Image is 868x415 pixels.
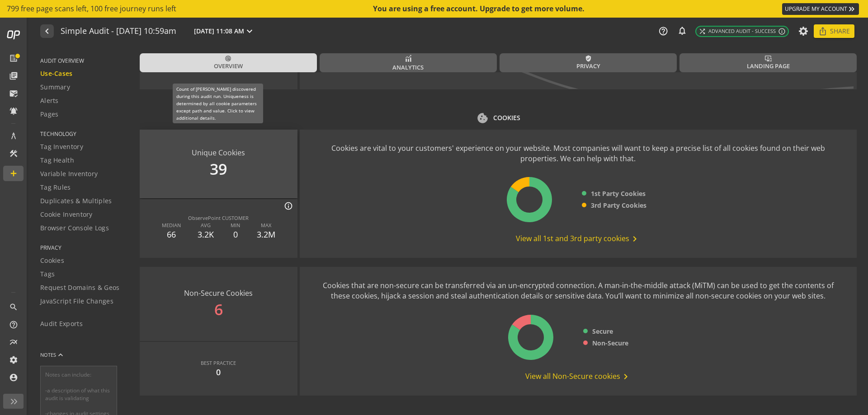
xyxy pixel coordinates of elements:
div: Creating Audits [19,269,151,279]
span: Variable Inventory [40,169,98,178]
span: Browser Console Logs [40,224,109,233]
mat-icon: important_devices [765,55,772,62]
span: Search for help [19,205,73,215]
mat-icon: settings [9,355,18,364]
span: Help [106,304,120,311]
span: News [150,304,167,311]
mat-icon: cookie [476,112,489,124]
span: Secure [592,327,613,336]
span: Analytics [392,63,424,72]
mat-icon: library_books [9,71,18,80]
mat-icon: radar [225,55,231,62]
div: MAX [257,222,275,229]
span: Landing Page [747,62,790,70]
span: Pages [40,110,59,119]
button: News [136,282,181,318]
span: 3rd Party Cookies [591,201,646,210]
div: Cookies that are non-secure can be transferred via an un-encrypted connection. A man-in-the-middl... [318,280,839,301]
p: Hi there 👋 [18,64,163,79]
a: Overview [140,53,317,72]
span: Tag Health [40,156,74,165]
a: UPGRADE MY ACCOUNT [782,3,859,15]
div: 66 [162,229,181,241]
div: 0 [231,229,240,241]
div: Allow & Exclude ObservePoint Traffic [13,249,168,266]
button: Share [814,24,854,38]
mat-icon: keyboard_arrow_up [56,350,65,359]
span: JavaScript File Changes [40,297,113,306]
span: 799 free page scans left, 100 free journey runs left [7,4,176,14]
div: Cookies are vital to your customers' experience on your website. Most companies will want to keep... [318,143,839,164]
button: Search for help [13,201,168,219]
mat-icon: multiline_chart [9,338,18,347]
span: Duplicates & Multiples [40,196,112,205]
span: Request Domains & Geos [40,283,120,292]
span: Privacy [576,62,600,70]
div: 3.2M [257,229,275,241]
div: MIN [231,222,240,229]
div: 0 [216,367,221,378]
div: Send us a message [19,166,151,175]
mat-icon: help_outline [658,26,668,36]
div: Send us a messageWe'll be back online in 1 hour [9,158,172,192]
div: [PERSON_NAME] [40,136,93,146]
div: Recent message [19,114,162,123]
div: You are using a free account. Upgrade to get more volume. [373,4,585,14]
mat-icon: keyboard_double_arrow_right [847,5,856,14]
div: • 7m ago [94,136,122,146]
span: Overview [214,62,243,70]
div: Profile image for MihaiI ended up creating a seperate account as I didnt recieve any password res... [9,120,171,153]
mat-icon: verified_user [585,55,592,62]
div: We'll be back online in 1 hour [19,175,151,185]
button: Messages [45,282,90,318]
img: Profile image for Mihai [19,127,37,145]
span: Audit Exports [40,319,83,328]
span: Non-Secure [592,339,628,348]
span: Tag Rules [40,183,71,192]
button: [DATE] 11:08 AM [192,25,257,37]
img: Profile image for Mihai [18,14,36,33]
mat-icon: ios_share [818,27,827,36]
mat-icon: notifications_none [677,26,686,35]
mat-icon: help_outline [9,320,18,329]
button: NOTES [40,344,65,366]
div: AVG [198,222,214,229]
div: Recent messageProfile image for MihaiI ended up creating a seperate account as I didnt recieve an... [9,106,172,154]
mat-icon: construction [9,149,18,158]
span: Use-Cases [40,69,73,78]
mat-icon: architecture [9,131,18,140]
div: BEST PRACTICE [201,359,236,367]
span: View all Non-Secure cookies [525,371,631,382]
div: ObservePoint CUSTOMER [188,214,249,222]
a: Privacy [500,53,677,72]
button: Help [90,282,136,318]
mat-icon: shuffle [698,28,706,35]
div: Getting Started with the ObservePoint API [13,223,168,249]
span: Cookie Inventory [40,210,93,219]
mat-icon: navigate_before [42,26,51,37]
span: I ended up creating a seperate account as I didnt recieve any password resets for [PERSON_NAME][E... [40,128,517,135]
div: Allow & Exclude ObservePoint Traffic [19,252,151,262]
mat-icon: add [9,169,18,178]
span: Tags [40,270,55,279]
span: 1st Party Cookies [591,189,646,198]
span: Tag Inventory [40,142,83,151]
mat-icon: search [9,303,18,312]
span: Alerts [40,96,59,105]
mat-icon: mark_email_read [9,89,18,98]
span: [DATE] 11:08 AM [194,27,244,36]
mat-icon: info_outline [284,201,293,210]
div: 3.2K [198,229,214,241]
span: Summary [40,83,70,92]
span: Advanced Audit - Success [698,28,776,35]
h1: Simple Audit - 28 August 2025 | 10:59am [61,27,176,36]
div: Profile image for Anghelus [52,14,71,33]
div: COOKIES [493,113,520,122]
mat-icon: list_alt [9,54,18,63]
mat-icon: expand_more [244,26,255,37]
div: Close [156,14,172,31]
span: Share [830,23,850,39]
span: PRIVACY [40,244,128,252]
p: How can we help? [18,79,163,95]
div: MEDIAN [162,222,181,229]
